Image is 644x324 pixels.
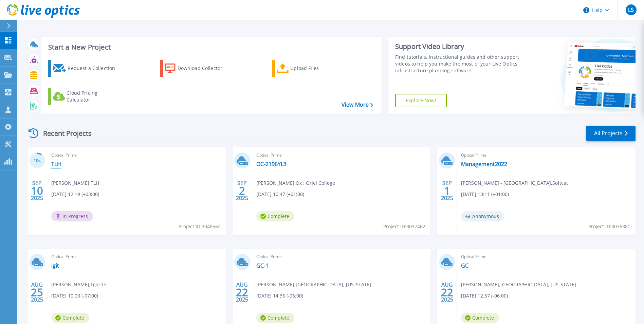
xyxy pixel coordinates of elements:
[441,289,453,295] span: 22
[160,60,236,77] a: Download Collector
[178,61,232,75] div: Download Collector
[256,151,427,159] span: Optical Prime
[256,313,294,323] span: Complete
[441,178,454,203] div: SEP 2025
[256,281,371,288] span: [PERSON_NAME] , [GEOGRAPHIC_DATA], [US_STATE]
[48,88,124,105] a: Cloud Pricing Calculator
[48,60,124,77] a: Request a Collection
[51,253,222,260] span: Optical Prime
[395,94,447,107] a: Explore Now!
[51,179,99,187] span: [PERSON_NAME] , TLH
[26,125,101,142] div: Recent Projects
[51,151,222,159] span: Optical Prime
[31,178,43,203] div: SEP 2025
[31,188,43,194] span: 10
[51,191,99,198] span: [DATE] 12:19 (+03:00)
[51,211,93,221] span: In Progress
[51,292,98,300] span: [DATE] 10:00 (-07:00)
[256,211,294,221] span: Complete
[461,292,508,300] span: [DATE] 12:57 (-06:00)
[236,178,249,203] div: SEP 2025
[461,211,504,221] span: Anonymous
[38,159,41,163] span: %
[29,157,45,165] h3: 10
[48,43,373,51] h3: Start a New Project
[256,161,287,167] a: OC-2196YL3
[31,280,43,305] div: AUG 2025
[395,42,521,51] div: Support Video Library
[256,179,335,187] span: [PERSON_NAME] , Ox : Oriel College
[383,223,425,230] span: Project ID: 3037462
[51,262,59,269] a: lgit
[51,313,89,323] span: Complete
[239,188,245,194] span: 2
[256,253,427,260] span: Optical Prime
[586,126,636,141] a: All Projects
[179,223,221,230] span: Project ID: 3048562
[67,90,121,103] div: Cloud Pricing Calculator
[236,280,249,305] div: AUG 2025
[461,262,468,269] a: GC
[461,253,631,260] span: Optical Prime
[461,191,509,198] span: [DATE] 13:11 (+01:00)
[51,161,61,167] a: TLH
[342,102,373,108] a: View More
[395,54,521,74] div: Find tutorials, instructional guides and other support videos to help you make the most of your L...
[51,281,106,288] span: [PERSON_NAME] , Lgarde
[256,292,303,300] span: [DATE] 14:36 (-06:00)
[588,223,630,230] span: Project ID: 3036381
[461,151,631,159] span: Optical Prime
[256,262,269,269] a: GC-1
[236,289,248,295] span: 22
[444,188,450,194] span: 1
[441,280,454,305] div: AUG 2025
[272,60,348,77] a: Upload Files
[256,191,304,198] span: [DATE] 10:47 (+01:00)
[461,281,576,288] span: [PERSON_NAME] , [GEOGRAPHIC_DATA], [US_STATE]
[68,61,122,75] div: Request a Collection
[461,313,499,323] span: Complete
[31,289,43,295] span: 25
[461,179,568,187] span: [PERSON_NAME] - [GEOGRAPHIC_DATA] , Softcat
[290,61,345,75] div: Upload Files
[628,7,634,13] span: LS
[461,161,507,167] a: Management2022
